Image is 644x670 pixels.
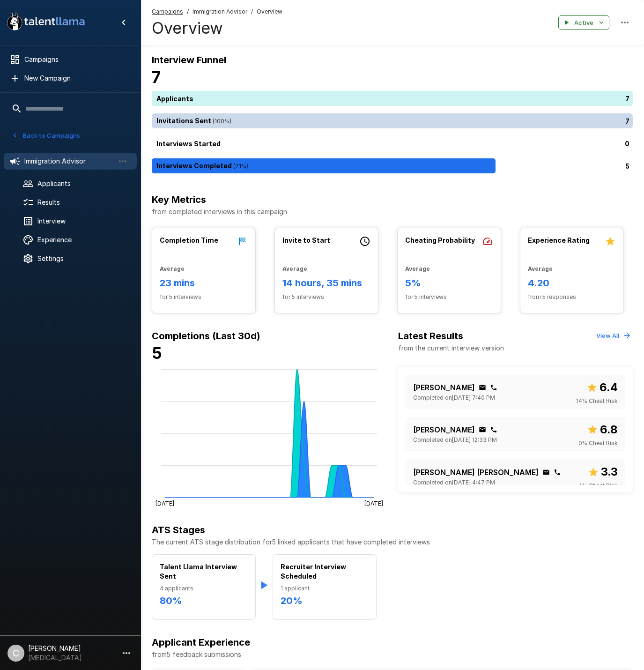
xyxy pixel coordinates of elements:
[554,469,561,476] div: Click to copy
[578,481,618,491] span: 4 % Cheat Risk
[528,275,616,290] h6: 4.20
[251,7,253,16] span: /
[187,7,189,16] span: /
[282,275,370,290] h6: 14 hours, 35 mins
[282,265,307,272] b: Average
[282,292,370,302] span: for 5 interviews
[625,116,629,126] p: 7
[152,8,183,15] u: Campaigns
[152,194,206,205] b: Key Metrics
[192,7,247,16] span: Immigration Advisor
[152,330,260,342] b: Completions (Last 30d)
[413,467,539,478] p: [PERSON_NAME] [PERSON_NAME]
[152,343,162,363] b: 5
[576,396,618,406] span: 14 % Cheat Risk
[528,265,553,272] b: Average
[160,236,218,244] b: Completion Time
[490,426,497,433] div: Click to copy
[528,236,590,244] b: Experience Rating
[160,563,237,580] b: Talent Llama Interview Sent
[152,18,282,38] h4: Overview
[405,292,493,302] span: for 5 interviews
[588,463,618,481] span: Overall score out of 10
[413,424,475,435] p: [PERSON_NAME]
[281,563,346,580] b: Recruiter Interview Scheduled
[413,435,497,445] span: Completed on [DATE] 12:33 PM
[160,593,248,608] h6: 80 %
[160,584,248,593] span: 4 applicants
[405,265,430,272] b: Average
[625,139,629,149] p: 0
[160,265,185,272] b: Average
[152,650,633,659] p: from 5 feedback submissions
[152,54,226,66] b: Interview Funnel
[586,379,618,396] span: Overall score out of 10
[528,292,616,302] span: from 5 responses
[405,236,475,244] b: Cheating Probability
[578,439,618,448] span: 0 % Cheat Risk
[398,343,504,353] p: from the current interview version
[587,421,618,439] span: Overall score out of 10
[152,537,633,547] p: The current ATS stage distribution for 5 linked applicants that have completed interviews
[281,593,369,608] h6: 20 %
[281,584,369,593] span: 1 applicant
[155,499,174,506] tspan: [DATE]
[152,637,250,648] b: Applicant Experience
[594,328,633,343] button: View All
[413,478,495,487] span: Completed on [DATE] 4:47 PM
[160,275,248,290] h6: 23 mins
[257,7,282,16] span: Overview
[405,275,493,290] h6: 5%
[364,499,383,506] tspan: [DATE]
[600,423,618,436] b: 6.8
[490,384,497,391] div: Click to copy
[152,207,633,216] p: from completed interviews in this campaign
[152,524,205,536] b: ATS Stages
[160,292,248,302] span: for 5 interviews
[413,382,475,393] p: [PERSON_NAME]
[152,67,161,87] b: 7
[479,426,486,433] div: Click to copy
[601,465,618,478] b: 3.3
[600,380,618,394] b: 6.4
[398,330,463,342] b: Latest Results
[558,15,609,30] button: Active
[625,161,629,171] p: 5
[625,94,629,104] p: 7
[542,469,550,476] div: Click to copy
[479,384,486,391] div: Click to copy
[282,236,330,244] b: Invite to Start
[413,393,495,402] span: Completed on [DATE] 7:40 PM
